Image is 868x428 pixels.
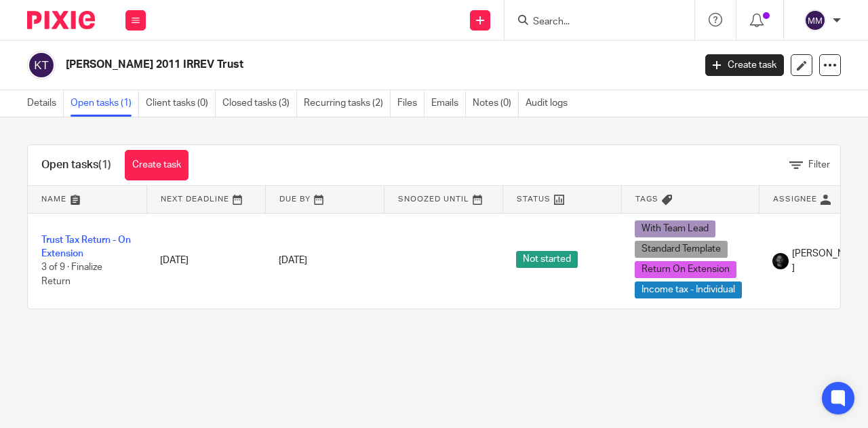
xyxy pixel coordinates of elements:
[41,263,102,287] span: 3 of 9 · Finalize Return
[526,90,574,117] a: Audit logs
[804,9,826,31] img: svg%3E
[635,261,736,278] span: Return On Extension
[772,253,789,269] img: Chris.jpg
[517,195,551,203] span: Status
[635,195,658,203] span: Tags
[635,241,728,258] span: Standard Template
[431,90,466,117] a: Emails
[125,150,189,180] a: Create task
[146,90,216,117] a: Client tasks (0)
[532,16,654,28] input: Search
[71,90,139,117] a: Open tasks (1)
[222,90,297,117] a: Closed tasks (3)
[792,247,864,275] span: [PERSON_NAME]
[473,90,519,117] a: Notes (0)
[635,281,742,298] span: Income tax - Individual
[98,159,111,170] span: (1)
[146,213,265,309] td: [DATE]
[27,51,56,79] img: svg%3E
[279,256,307,265] span: [DATE]
[398,195,469,203] span: Snoozed Until
[705,54,784,76] a: Create task
[397,90,425,117] a: Files
[41,235,131,258] a: Trust Tax Return - On Extension
[635,220,715,237] span: With Team Lead
[516,251,578,268] span: Not started
[808,160,830,170] span: Filter
[304,90,391,117] a: Recurring tasks (2)
[27,11,95,29] img: Pixie
[41,158,111,172] h1: Open tasks
[66,58,561,72] h2: [PERSON_NAME] 2011 IRREV Trust
[27,90,64,117] a: Details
